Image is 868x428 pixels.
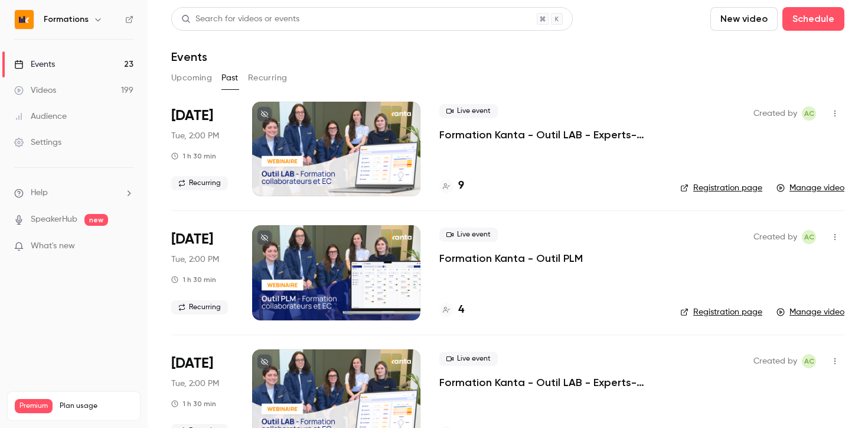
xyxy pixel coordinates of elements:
[776,306,844,318] a: Manage video
[60,401,133,411] span: Plan usage
[171,151,216,161] div: 1 h 30 min
[458,178,464,194] h4: 9
[680,182,762,194] a: Registration page
[171,275,216,284] div: 1 h 30 min
[15,399,53,413] span: Premium
[171,399,216,408] div: 1 h 30 min
[439,302,464,318] a: 4
[802,230,816,244] span: Anaïs Cachelou
[44,14,89,25] h6: Formations
[14,59,55,70] div: Events
[14,187,133,199] li: help-dropdown-opener
[439,104,498,118] span: Live event
[439,228,498,242] span: Live event
[15,10,34,29] img: Formations
[31,213,77,226] a: SpeakerHub
[439,352,498,366] span: Live event
[439,128,661,142] a: Formation Kanta - Outil LAB - Experts-comptables et collaborateurs
[171,102,233,196] div: Aug 26 Tue, 2:00 PM (Europe/Paris)
[14,111,67,122] div: Audience
[802,106,816,121] span: Anaïs Cachelou
[710,7,778,31] button: New video
[181,13,299,25] div: Search for videos or events
[171,50,207,64] h1: Events
[14,85,56,96] div: Videos
[458,302,464,318] h4: 4
[171,106,213,125] span: [DATE]
[802,354,816,368] span: Anaïs Cachelou
[753,230,797,244] span: Created by
[804,106,814,121] span: AC
[439,178,464,194] a: 9
[248,69,288,87] button: Recurring
[171,378,219,390] span: Tue, 2:00 PM
[171,176,228,190] span: Recurring
[14,137,61,148] div: Settings
[31,240,75,252] span: What's new
[171,69,212,87] button: Upcoming
[171,130,219,142] span: Tue, 2:00 PM
[776,182,844,194] a: Manage video
[31,187,48,199] span: Help
[804,354,814,368] span: AC
[171,300,228,314] span: Recurring
[221,69,239,87] button: Past
[753,106,797,121] span: Created by
[782,7,844,31] button: Schedule
[171,254,219,265] span: Tue, 2:00 PM
[84,214,108,226] span: new
[804,230,814,244] span: AC
[119,241,133,252] iframe: Noticeable Trigger
[171,225,233,320] div: Aug 26 Tue, 2:00 PM (Europe/Paris)
[171,230,213,249] span: [DATE]
[439,375,661,390] a: Formation Kanta - Outil LAB - Experts-comptables et collaborateurs
[439,251,583,265] a: Formation Kanta - Outil PLM
[171,354,213,373] span: [DATE]
[753,354,797,368] span: Created by
[680,306,762,318] a: Registration page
